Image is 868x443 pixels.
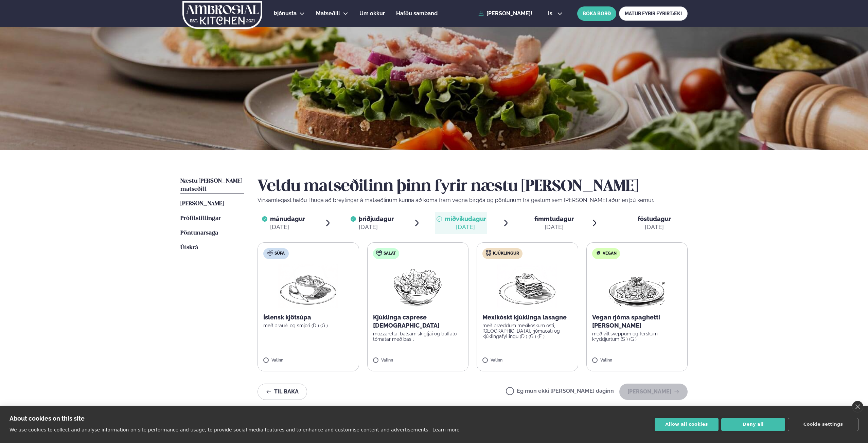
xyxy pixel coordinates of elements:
a: Næstu [PERSON_NAME] matseðill [180,177,244,193]
span: Salat [384,251,396,256]
div: [DATE] [359,223,394,231]
span: mánudagur [270,215,305,222]
p: Vinsamlegast hafðu í huga að breytingar á matseðlinum kunna að koma fram vegna birgða og pöntunum... [258,196,688,204]
a: Matseðill [316,10,340,18]
img: Vegan.svg [596,250,601,256]
p: mozzarella, balsamísk gljái og buffalo tómatar með basil [373,331,463,342]
button: Deny all [721,418,785,431]
img: logo [182,1,263,29]
h2: Veldu matseðilinn þinn fyrir næstu [PERSON_NAME] [258,177,688,196]
a: Learn more [432,427,460,432]
p: Mexikóskt kjúklinga lasagne [482,313,572,321]
img: Salad.png [388,264,448,308]
a: MATUR FYRIR FYRIRTÆKI [619,6,688,21]
a: close [852,401,863,412]
span: Kjúklingur [493,251,519,256]
a: Þjónusta [274,10,297,18]
a: [PERSON_NAME] [180,200,224,208]
span: Útskrá [180,245,198,251]
p: Vegan rjóma spaghetti [PERSON_NAME] [592,313,682,330]
span: þriðjudagur [359,215,394,222]
a: Um okkur [359,10,385,18]
a: Prófílstillingar [180,215,221,223]
a: Pöntunarsaga [180,229,218,237]
span: Vegan [603,251,617,256]
button: [PERSON_NAME] [619,384,688,400]
button: Allow all cookies [655,418,719,431]
p: með brauði og smjöri (D ) (G ) [263,323,353,328]
span: Hafðu samband [396,10,438,17]
div: [DATE] [638,223,671,231]
span: Súpa [274,251,285,256]
span: Pöntunarsaga [180,230,218,236]
p: með villisveppum og ferskum kryddjurtum (S ) (G ) [592,331,682,342]
span: is [548,11,554,16]
button: BÓKA BORÐ [577,6,616,21]
p: Kjúklinga caprese [DEMOGRAPHIC_DATA] [373,313,463,330]
img: Soup.png [278,264,338,308]
img: salad.svg [376,250,382,256]
span: miðvikudagur [445,215,486,222]
span: Um okkur [359,10,385,17]
span: Þjónusta [274,10,297,17]
button: is [543,11,568,16]
span: Næstu [PERSON_NAME] matseðill [180,178,242,192]
span: [PERSON_NAME] [180,201,224,207]
p: með bræddum mexíkóskum osti, [GEOGRAPHIC_DATA], rjómaosti og kjúklingafyllingu (D ) (G ) (E ) [482,323,572,339]
img: Lasagna.png [497,264,557,308]
button: Til baka [258,384,307,400]
span: föstudagur [638,215,671,222]
div: [DATE] [445,223,486,231]
span: Matseðill [316,10,340,17]
strong: About cookies on this site [10,415,85,422]
span: fimmtudagur [534,215,574,222]
img: soup.svg [267,250,273,256]
img: chicken.svg [486,250,491,256]
div: [DATE] [534,223,574,231]
p: We use cookies to collect and analyse information on site performance and usage, to provide socia... [10,427,430,432]
a: Hafðu samband [396,10,438,18]
p: Íslensk kjötsúpa [263,313,353,321]
button: Cookie settings [788,418,858,431]
a: [PERSON_NAME]! [478,11,532,17]
div: [DATE] [270,223,305,231]
span: Prófílstillingar [180,216,221,221]
a: Útskrá [180,244,198,252]
img: Spagetti.png [607,264,667,308]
